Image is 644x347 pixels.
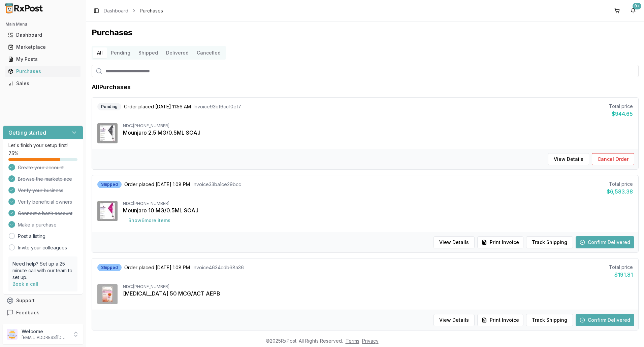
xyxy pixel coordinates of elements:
div: 9+ [633,3,641,9]
h1: Purchases [92,27,639,38]
button: Shipped [134,47,162,58]
button: Dashboard [3,30,83,40]
button: Confirm Delivered [576,236,634,248]
a: Dashboard [104,7,128,14]
div: [MEDICAL_DATA] 50 MCG/ACT AEPB [123,289,633,298]
div: Pending [97,103,121,110]
div: Dashboard [8,32,78,38]
div: $944.65 [609,110,633,118]
span: Purchases [140,7,163,14]
div: NDC: [PHONE_NUMBER] [123,201,633,206]
div: NDC: [PHONE_NUMBER] [123,123,633,129]
span: Invoice 93bf6cc10ef7 [194,103,241,110]
span: Order placed [DATE] 11:56 AM [124,103,191,110]
div: Mounjaro 2.5 MG/0.5ML SOAJ [123,129,633,137]
span: Connect a bank account [18,210,72,217]
span: Verify beneficial owners [18,199,72,205]
div: $6,583.38 [607,187,633,196]
button: Print Invoice [477,236,523,248]
a: Invite your colleagues [18,244,67,251]
div: Sales [8,80,78,87]
img: Arnuity Ellipta 50 MCG/ACT AEPB [97,284,118,304]
span: Feedback [16,309,39,316]
span: 75 % [8,150,19,157]
button: Sales [3,78,83,89]
span: Make a purchase [18,221,57,228]
div: My Posts [8,56,78,63]
img: User avatar [7,329,18,340]
span: Invoice 33ba1ce29bcc [193,181,241,188]
div: Total price [607,181,633,187]
iframe: Intercom live chat [621,324,637,340]
button: View Details [548,153,589,165]
button: Cancelled [193,47,225,58]
button: Cancel Order [592,153,634,165]
span: Create your account [18,164,64,171]
a: Book a call [12,281,38,287]
p: Need help? Set up a 25 minute call with our team to set up. [12,261,73,281]
span: Verify your business [18,187,63,194]
a: Dashboard [5,29,80,41]
p: Let's finish your setup first! [8,142,77,149]
button: Show6more items [123,214,176,227]
p: Welcome [22,328,68,335]
div: $191.81 [609,271,633,279]
span: Invoice 4634cdb68a36 [193,264,244,271]
button: Marketplace [3,42,83,53]
div: Total price [609,264,633,271]
div: Purchases [8,68,78,75]
img: RxPost Logo [3,3,46,13]
p: [EMAIL_ADDRESS][DOMAIN_NAME] [22,335,68,340]
button: Feedback [3,307,83,319]
a: Sales [5,77,80,90]
a: Terms [346,338,359,344]
button: Delivered [162,47,193,58]
img: Mounjaro 10 MG/0.5ML SOAJ [97,201,118,221]
h3: Getting started [8,129,46,137]
button: Support [3,294,83,307]
img: Mounjaro 2.5 MG/0.5ML SOAJ [97,123,118,143]
h1: All Purchases [92,82,131,92]
button: View Details [433,314,475,326]
h2: Main Menu [5,22,80,27]
div: NDC: [PHONE_NUMBER] [123,284,633,289]
button: 9+ [628,5,639,16]
button: My Posts [3,54,83,65]
button: Print Invoice [477,314,523,326]
button: View Details [433,236,475,248]
nav: breadcrumb [104,7,163,14]
div: Mounjaro 10 MG/0.5ML SOAJ [123,206,633,214]
button: Track Shipping [526,236,573,248]
a: Purchases [5,65,80,77]
button: Track Shipping [526,314,573,326]
a: Privacy [362,338,379,344]
button: Pending [107,47,134,58]
div: Total price [609,103,633,110]
button: Purchases [3,66,83,77]
a: My Posts [5,53,80,65]
button: All [93,47,107,58]
div: Shipped [97,264,122,271]
button: Confirm Delivered [576,314,634,326]
a: Marketplace [5,41,80,53]
span: Browse the marketplace [18,176,72,182]
div: Marketplace [8,44,78,50]
div: Shipped [97,181,122,188]
span: Order placed [DATE] 1:08 PM [124,181,190,188]
span: Order placed [DATE] 1:08 PM [124,264,190,271]
a: Post a listing [18,233,45,240]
